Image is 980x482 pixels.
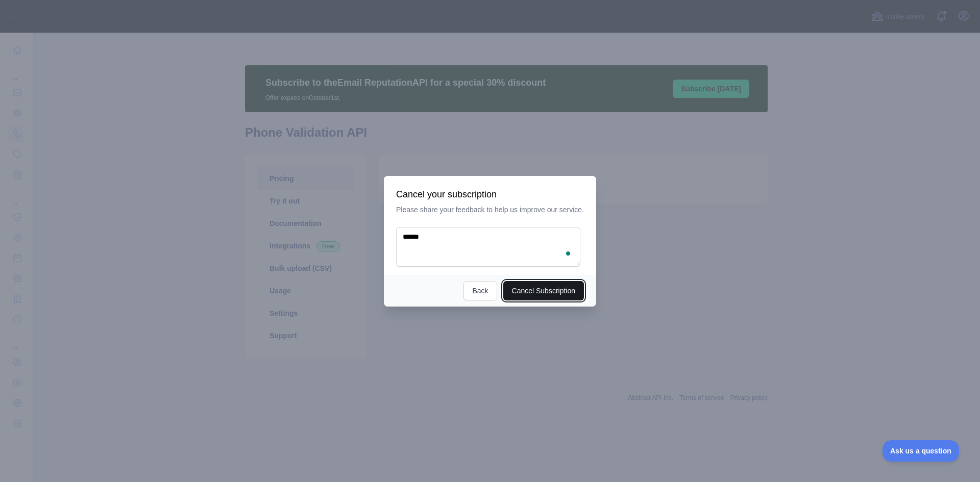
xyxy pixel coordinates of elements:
[463,281,497,300] button: Back
[883,440,960,462] iframe: Toggle Customer Support
[396,188,584,200] h3: Cancel your subscription
[396,205,584,215] p: Please share your feedback to help us improve our service.
[503,281,584,300] button: Cancel Subscription
[396,227,580,267] textarea: To enrich screen reader interactions, please activate Accessibility in Grammarly extension settings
